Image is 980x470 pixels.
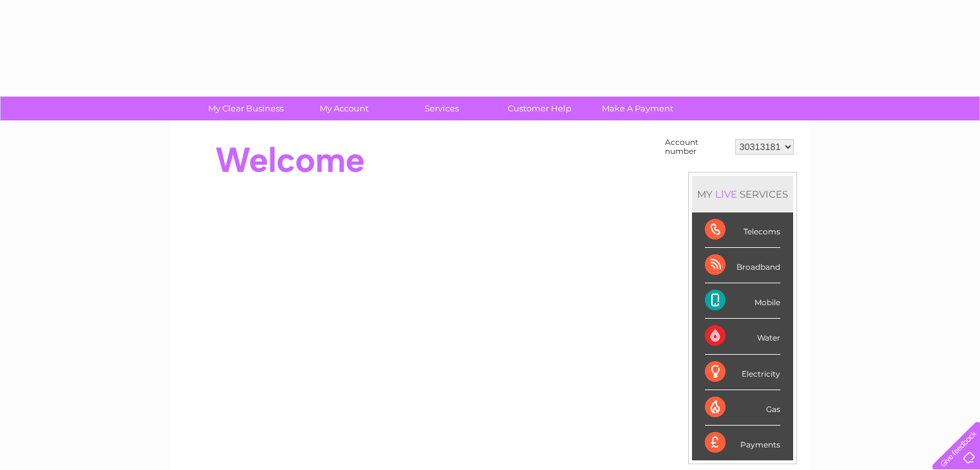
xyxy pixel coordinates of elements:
a: My Clear Business [193,97,299,120]
a: Make A Payment [584,97,691,120]
div: MY SERVICES [692,176,793,212]
div: Electricity [705,355,780,390]
div: Broadband [705,248,780,283]
div: Water [705,319,780,354]
a: My Account [291,97,397,120]
div: Payments [705,426,780,460]
a: Customer Help [486,97,593,120]
div: LIVE [713,188,740,200]
td: Account number [662,135,732,159]
div: Mobile [705,283,780,319]
div: Gas [705,390,780,426]
a: Services [389,97,495,120]
div: Telecoms [705,212,780,248]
